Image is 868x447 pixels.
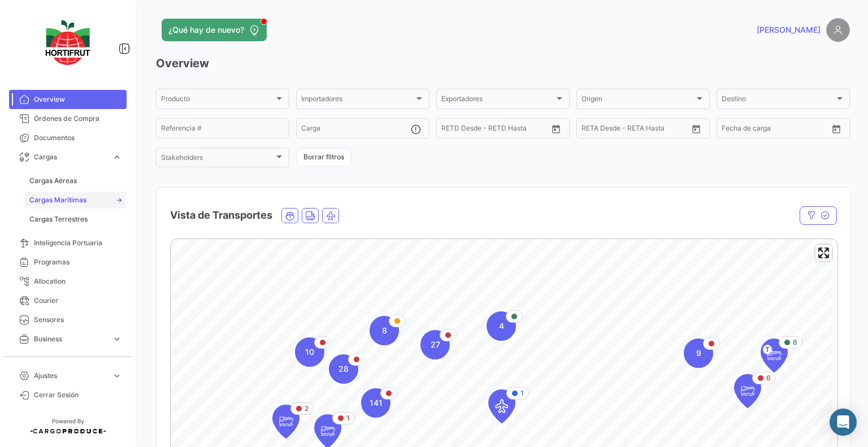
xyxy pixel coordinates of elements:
[40,14,96,72] img: logo-hortifrut.svg
[815,245,832,261] button: Enter fullscreen
[548,120,565,137] button: Open calendar
[581,126,602,134] input: Desde
[282,209,298,223] button: Ocean
[766,373,771,383] span: 6
[520,388,524,398] span: 1
[9,253,127,272] a: Programas
[370,397,383,409] span: 141
[441,126,462,134] input: Desde
[610,126,661,134] input: Hasta
[156,55,850,71] h3: Overview
[9,291,127,310] a: Courier
[750,126,801,134] input: Hasta
[734,374,761,408] div: Map marker
[757,24,821,36] span: [PERSON_NAME]
[29,195,86,205] span: Cargas Marítimas
[272,405,300,439] div: Map marker
[487,311,516,341] div: Map marker
[34,315,122,325] span: Sensores
[688,120,705,137] button: Open calendar
[34,334,107,344] span: Business
[346,413,350,423] span: 1
[9,90,127,109] a: Overview
[161,155,274,163] span: Stakeholders
[301,97,414,105] span: Importadores
[34,257,122,267] span: Programas
[9,109,127,128] a: Órdenes de Compra
[722,97,835,105] span: Destino
[29,214,88,224] span: Cargas Terrestres
[9,233,127,253] a: Inteligencia Portuaria
[25,172,127,189] a: Cargas Aéreas
[34,133,122,143] span: Documentos
[34,390,122,400] span: Cerrar Sesión
[696,348,701,359] span: 9
[684,338,713,368] div: Map marker
[25,211,127,228] a: Cargas Terrestres
[161,97,274,105] span: Producto
[112,371,122,381] span: expand_more
[170,207,272,223] h4: Vista de Transportes
[470,126,520,134] input: Hasta
[9,128,127,147] a: Documentos
[338,363,349,375] span: 28
[112,152,122,162] span: expand_more
[329,354,358,384] div: Map marker
[499,320,504,332] span: 4
[488,389,515,423] div: Map marker
[420,330,450,359] div: Map marker
[34,114,122,124] span: Órdenes de Compra
[295,337,324,367] div: Map marker
[34,94,122,105] span: Overview
[34,238,122,248] span: Inteligencia Portuaria
[793,337,797,348] span: 8
[441,97,554,105] span: Exportadores
[826,18,850,42] img: placeholder-user.png
[722,126,742,134] input: Desde
[162,19,267,41] button: ¿Qué hay de nuevo?
[382,325,387,336] span: 8
[34,276,122,287] span: Allocation
[34,296,122,306] span: Courier
[305,403,309,414] span: 2
[296,148,351,167] button: Borrar filtros
[828,120,845,137] button: Open calendar
[34,152,107,162] span: Cargas
[25,192,127,209] a: Cargas Marítimas
[9,272,127,291] a: Allocation
[431,339,440,350] span: 27
[305,346,314,358] span: 10
[323,209,338,223] button: Air
[112,334,122,344] span: expand_more
[370,316,399,345] div: Map marker
[581,97,695,105] span: Origen
[302,209,318,223] button: Land
[361,388,390,418] div: Map marker
[34,371,107,381] span: Ajustes
[763,345,772,354] span: T
[9,310,127,329] a: Sensores
[830,409,857,436] div: Abrir Intercom Messenger
[168,24,244,36] span: ¿Qué hay de nuevo?
[761,338,788,372] div: Map marker
[29,176,77,186] span: Cargas Aéreas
